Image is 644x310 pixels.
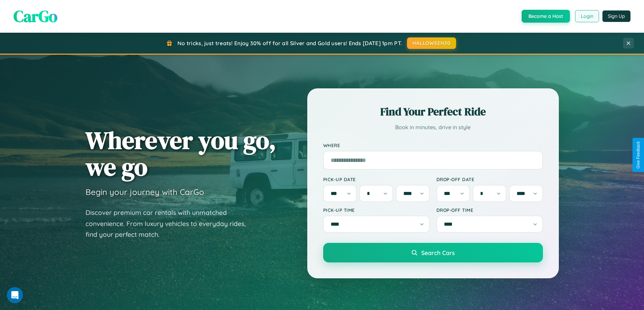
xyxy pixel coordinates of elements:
[323,142,543,148] label: Where
[436,207,543,213] label: Drop-off Time
[522,10,570,23] button: Become a Host
[86,207,255,240] p: Discover premium car rentals with unmatched convenience. From luxury vehicles to everyday rides, ...
[323,122,543,132] p: Book in minutes, drive in style
[86,127,276,180] h1: Wherever you go, we go
[323,243,543,262] button: Search Cars
[323,176,430,182] label: Pick-up Date
[575,10,599,22] button: Login
[436,176,543,182] label: Drop-off Date
[86,187,204,197] h3: Begin your journey with CarGo
[602,10,630,22] button: Sign Up
[323,104,543,119] h2: Find Your Perfect Ride
[636,141,641,169] div: Give Feedback
[7,287,23,303] iframe: Intercom live chat
[421,249,455,256] span: Search Cars
[14,5,57,27] span: CarGo
[407,37,456,49] button: HALLOWEEN30
[177,40,402,47] span: No tricks, just treats! Enjoy 30% off for all Silver and Gold users! Ends [DATE] 1pm PT.
[323,207,430,213] label: Pick-up Time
